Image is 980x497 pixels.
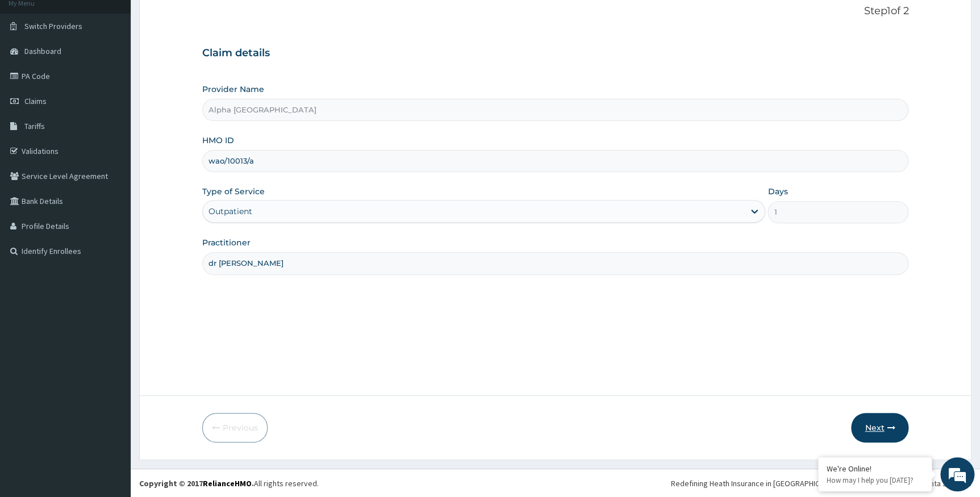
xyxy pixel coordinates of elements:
[24,21,82,31] span: Switch Providers
[202,47,909,60] h3: Claim details
[827,463,923,474] div: We're Online!
[202,237,251,248] label: Practitioner
[186,6,214,33] div: Minimize live chat window
[21,57,46,85] img: d_794563401_company_1708531726252_794563401
[851,413,908,442] button: Next
[202,150,909,172] input: Enter HMO ID
[6,310,216,350] textarea: Type your message and hit 'Enter'
[66,143,157,258] span: We're online!
[202,186,265,197] label: Type of Service
[24,121,45,131] span: Tariffs
[827,475,923,485] p: How may I help you today?
[59,64,191,78] div: Chat with us now
[671,478,971,489] div: Redefining Heath Insurance in [GEOGRAPHIC_DATA] using Telemedicine and Data Science!
[24,96,47,106] span: Claims
[202,413,268,442] button: Previous
[768,186,787,197] label: Days
[202,83,264,95] label: Provider Name
[202,135,234,146] label: HMO ID
[24,46,61,56] span: Dashboard
[139,478,254,488] strong: Copyright © 2017 .
[208,206,252,217] div: Outpatient
[202,252,909,274] input: Enter Name
[202,5,909,18] p: Step 1 of 2
[203,478,252,488] a: RelianceHMO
